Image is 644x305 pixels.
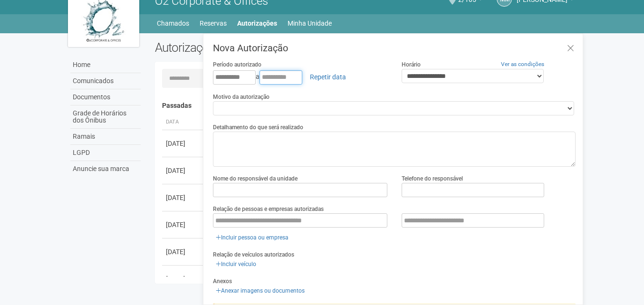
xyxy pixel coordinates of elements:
div: [DATE] [166,220,201,229]
a: Minha Unidade [288,17,332,30]
div: [DATE] [166,247,201,257]
a: Incluir pessoa ou empresa [213,232,291,243]
a: Chamados [157,17,189,30]
a: Autorizações [237,17,277,30]
label: Horário [402,60,421,69]
a: Ramais [70,129,141,145]
label: Relação de veículos autorizados [213,250,294,259]
a: Anexar imagens ou documentos [213,286,308,296]
label: Telefone do responsável [402,174,463,183]
a: Incluir veículo [213,259,259,269]
label: Anexos [213,277,232,286]
div: [DATE] [166,274,201,284]
a: Comunicados [70,73,141,89]
div: [DATE] [166,193,201,202]
h2: Autorizações [155,40,358,55]
a: Grade de Horários dos Ônibus [70,105,141,129]
label: Relação de pessoas e empresas autorizadas [213,205,324,213]
label: Nome do responsável da unidade [213,174,298,183]
div: a [213,69,387,85]
a: Anuncie sua marca [70,161,141,177]
label: Detalhamento do que será realizado [213,123,303,132]
a: Reservas [200,17,227,30]
div: [DATE] [166,166,201,175]
h4: Passadas [162,102,569,109]
th: Data [162,114,205,130]
a: Ver as condições [501,61,544,67]
h3: Nova Autorização [213,43,576,53]
label: Motivo da autorização [213,93,269,101]
a: Home [70,57,141,73]
a: Repetir data [304,69,352,85]
div: [DATE] [166,139,201,148]
label: Período autorizado [213,60,261,69]
a: Documentos [70,89,141,105]
a: LGPD [70,145,141,161]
